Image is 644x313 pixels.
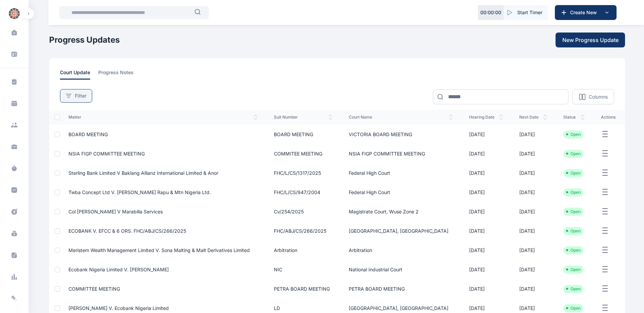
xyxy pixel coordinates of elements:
td: [DATE] [461,260,511,279]
button: Filter [60,89,92,103]
td: [DATE] [461,144,511,163]
td: NSIA FIGP COMMITTEE MEETING [341,144,461,163]
td: [DATE] [461,202,511,221]
td: [DATE] [461,279,511,298]
a: progress notes [98,69,142,80]
li: Open [566,190,581,195]
p: Columns [589,93,608,100]
li: Open [566,209,581,214]
span: court name [349,114,453,120]
a: Meristem Wealth Management Limited v. Sona Malting & Malt Derivatives Limited [68,247,250,253]
a: Col [PERSON_NAME] v Marabilla Services [68,209,163,214]
h1: Progress Updates [49,35,120,45]
td: NIC [266,260,341,279]
li: Open [566,132,581,137]
span: matter [68,114,258,120]
li: Open [566,248,581,253]
span: hearing date [469,114,503,120]
a: court update [60,69,98,80]
td: FHC/L/CS/947/2004 [266,183,341,202]
td: VICTORIA BOARD MEETING [341,125,461,144]
a: Ecobank Nigeria Limited v. [PERSON_NAME] [68,267,169,272]
td: National Industrial Court [341,260,461,279]
a: COMMITTEE MEETING [68,286,120,292]
td: [DATE] [511,202,555,221]
span: suit number [274,114,333,120]
td: cv/254/2025 [266,202,341,221]
li: Open [566,151,581,156]
td: Arbitration [341,241,461,260]
td: [DATE] [511,125,555,144]
li: Open [566,267,581,272]
td: [DATE] [511,241,555,260]
td: [DATE] [461,241,511,260]
li: Open [566,170,581,176]
li: Open [566,286,581,292]
td: FHC/ABJ/CS/266/2025 [266,221,341,241]
td: [DATE] [511,279,555,298]
span: Start Timer [517,9,542,16]
td: PETRA BOARD MEETING [341,279,461,298]
button: Start Timer [504,5,548,20]
td: BOARD MEETING [266,125,341,144]
td: [DATE] [511,221,555,241]
td: [DATE] [461,183,511,202]
a: NSIA FIGP COMMITTEE MEETING [68,151,145,156]
span: progress notes [98,69,134,80]
td: [DATE] [511,260,555,279]
td: [DATE] [511,183,555,202]
span: next date [519,114,547,120]
td: [DATE] [511,144,555,163]
td: FHC/L/CS/1317/2025 [266,163,341,183]
td: [DATE] [461,221,511,241]
span: court update [60,69,90,80]
a: Twba Concept Ltd V. [PERSON_NAME] Rapu & Mtn Nigeria Ltd. [68,189,211,195]
li: Open [566,306,581,311]
td: COMMITEE MEETING [266,144,341,163]
td: [GEOGRAPHIC_DATA], [GEOGRAPHIC_DATA] [341,221,461,241]
td: [DATE] [511,163,555,183]
p: 00 : 00 : 00 [480,9,501,16]
a: ECOBANK V. EFCC & 6 ORS. FHC/ABJ/CS/266/2025 [68,228,186,234]
td: PETRA BOARD MEETING [266,279,341,298]
a: Sterling Bank Limited v Baklang Allianz International Limited & Anor [68,170,218,176]
li: Open [566,228,581,234]
button: New Progress Update [556,33,625,47]
td: Magistrate Court, Wuse Zone 2 [341,202,461,221]
span: actions [601,114,617,120]
td: [DATE] [461,163,511,183]
td: Arbitration [266,241,341,260]
span: New Progress Update [562,36,619,44]
a: [PERSON_NAME] V. Ecobank Nigeria Limited [68,305,169,311]
span: status [563,114,585,120]
span: Filter [75,92,86,99]
button: Columns [572,89,614,104]
td: [DATE] [461,125,511,144]
td: Federal High Court [341,163,461,183]
td: Federal High Court [341,183,461,202]
a: BOARD MEETING [68,131,108,137]
span: Create New [567,9,603,16]
button: Create New [555,5,617,20]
